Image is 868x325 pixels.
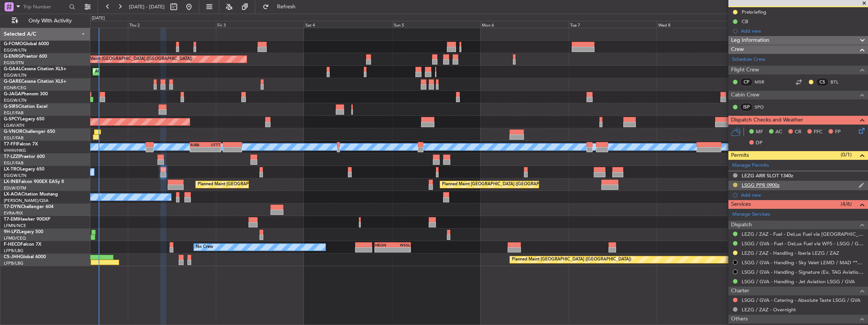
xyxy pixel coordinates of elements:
[4,230,19,234] span: 9H-LPZ
[4,192,21,197] span: LX-AOA
[206,142,220,147] div: UTTT
[742,297,860,303] a: LSGG / GVA - Catering - Absolute Taste LSGG / GVA
[4,155,19,159] span: T7-LZZI
[742,278,855,285] a: LSGG / GVA - Handling - Jet Aviation LSGG / GVA
[742,269,864,275] a: LSGG / GVA - Handling - Signature (Ex. TAG Aviation) LSGS / SIR
[8,15,82,27] button: Only With Activity
[830,79,848,85] a: BTL
[859,182,864,189] img: edit
[4,230,43,234] a: 9H-LPZLegacy 500
[4,180,19,184] span: LX-INB
[4,173,27,178] a: EGGW/LTN
[4,223,26,229] a: LFMN/NCE
[4,117,20,121] span: G-SPCY
[742,18,748,25] div: CB
[4,67,21,71] span: G-GAAL
[4,47,27,53] a: EGGW/LTN
[4,129,22,134] span: G-VNOR
[741,192,864,198] div: Add new
[4,235,26,241] a: LFMD/CEQ
[4,54,22,59] span: G-ENRG
[198,179,270,190] div: Planned Maint [GEOGRAPHIC_DATA]
[755,104,772,110] a: SPO
[304,21,392,28] div: Sat 4
[731,91,759,99] span: Cabin Crew
[775,128,782,136] span: AC
[4,255,20,259] span: CS-JHH
[740,103,753,111] div: ISP
[4,192,58,197] a: LX-AOACitation Mustang
[4,104,47,109] a: G-SIRSCitation Excel
[4,217,19,222] span: T7-EMI
[480,21,568,28] div: Mon 6
[755,79,772,85] a: MSR
[190,142,205,147] div: RJBB
[4,98,27,103] a: EGGW/LTN
[4,104,18,109] span: G-SIRS
[4,160,24,166] a: EGLF/FAB
[4,117,44,121] a: G-SPCYLegacy 650
[742,231,864,237] a: LEZG / ZAZ - Fuel - DeLux Fuel via [GEOGRAPHIC_DATA] / ZAZ
[4,142,17,147] span: T7-FFI
[4,185,26,191] a: EDLW/DTM
[95,66,139,77] div: AOG Maint Dusseldorf
[4,110,24,116] a: EGLF/FAB
[731,221,752,229] span: Dispatch
[4,79,21,84] span: G-GARE
[731,200,751,209] span: Services
[4,142,38,147] a: T7-FFIFalcon 7X
[4,198,49,204] a: [PERSON_NAME]/QSA
[742,172,793,179] div: LEZG ARR SLOT 1340z
[375,243,393,247] div: HEGN
[393,248,410,252] div: -
[4,92,21,96] span: G-JAGA
[270,4,302,9] span: Refresh
[731,315,748,323] span: Others
[4,260,24,266] a: LFPB/LBG
[742,240,864,247] a: LSGG / GVA - Fuel - DeLux Fuel via WFS - LSGG / GVA
[742,259,864,266] a: LSGG / GVA - Handling - Sky Valet LEMD / MAD **MY HANDLING**
[732,56,765,63] a: Schedule Crew
[512,254,631,265] div: Planned Maint [GEOGRAPHIC_DATA] ([GEOGRAPHIC_DATA])
[4,248,24,254] a: LFPB/LBG
[73,54,192,65] div: Planned Maint [GEOGRAPHIC_DATA] ([GEOGRAPHIC_DATA])
[816,78,829,86] div: CS
[92,15,105,22] div: [DATE]
[741,28,864,34] div: Add new
[442,179,561,190] div: Planned Maint [GEOGRAPHIC_DATA] ([GEOGRAPHIC_DATA])
[4,255,46,259] a: CS-JHHGlobal 6000
[731,66,759,74] span: Flight Crew
[4,60,24,66] a: EGSS/STN
[657,21,745,28] div: Wed 8
[392,21,480,28] div: Sun 5
[375,248,393,252] div: -
[4,167,20,172] span: LX-TRO
[4,73,27,78] a: EGGW/LTN
[216,21,304,28] div: Fri 3
[740,78,753,86] div: CP
[4,242,20,247] span: F-HECD
[4,148,26,153] a: VHHH/HKG
[732,211,770,218] a: Manage Services
[742,9,766,15] div: Prebriefing
[4,92,48,96] a: G-JAGAPhenom 300
[4,167,44,172] a: LX-TROLegacy 650
[841,200,852,208] span: (4/6)
[4,180,64,184] a: LX-INBFalcon 900EX EASy II
[128,21,216,28] div: Thu 2
[4,67,66,71] a: G-GAALCessna Citation XLS+
[4,42,49,46] a: G-FOMOGlobal 6000
[4,123,24,128] a: LGAV/ATH
[4,54,47,59] a: G-ENRGPraetor 600
[4,85,27,91] a: EGNR/CEG
[742,182,780,188] div: LSGG PPR 0900z
[129,3,165,10] span: [DATE] - [DATE]
[732,162,769,169] a: Manage Permits
[196,241,213,253] div: No Crew
[731,45,744,54] span: Crew
[795,128,801,136] span: CR
[206,147,220,152] div: -
[20,18,80,24] span: Only With Activity
[731,116,803,125] span: Dispatch Checks and Weather
[841,151,852,159] span: (0/1)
